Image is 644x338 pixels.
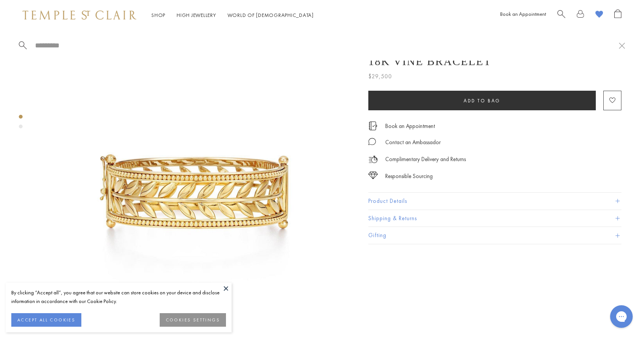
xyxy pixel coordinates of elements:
a: Open Shopping Bag [614,9,621,21]
nav: Main navigation [151,11,314,20]
a: Search [557,9,565,21]
img: icon_delivery.svg [368,155,378,164]
img: icon_sourcing.svg [368,172,378,179]
iframe: Gorgias live chat messenger [606,303,636,330]
img: MessageIcon-01_2.svg [368,138,376,145]
a: Book an Appointment [385,122,435,130]
button: COOKIES SETTINGS [160,313,226,327]
img: Temple St. Clair [23,11,136,20]
span: $29,500 [368,72,392,81]
a: ShopShop [151,12,165,18]
button: Product Details [368,193,621,210]
div: Contact an Ambassador [385,138,441,147]
a: Book an Appointment [500,11,546,17]
button: Gifting [368,227,621,244]
p: Complimentary Delivery and Returns [385,155,466,164]
div: Product gallery navigation [19,113,23,134]
h1: 18K Vine Bracelet [368,55,491,68]
button: ACCEPT ALL COOKIES [11,313,81,327]
a: World of [DEMOGRAPHIC_DATA]World of [DEMOGRAPHIC_DATA] [227,12,314,18]
div: Responsible Sourcing [385,172,433,181]
a: High JewelleryHigh Jewellery [177,12,216,18]
button: Add to bag [368,91,596,110]
a: View Wishlist [595,9,603,21]
img: icon_appointment.svg [368,122,377,130]
div: By clicking “Accept all”, you agree that our website can store cookies on your device and disclos... [11,288,226,306]
button: Shipping & Returns [368,210,621,227]
span: Add to bag [464,97,501,104]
